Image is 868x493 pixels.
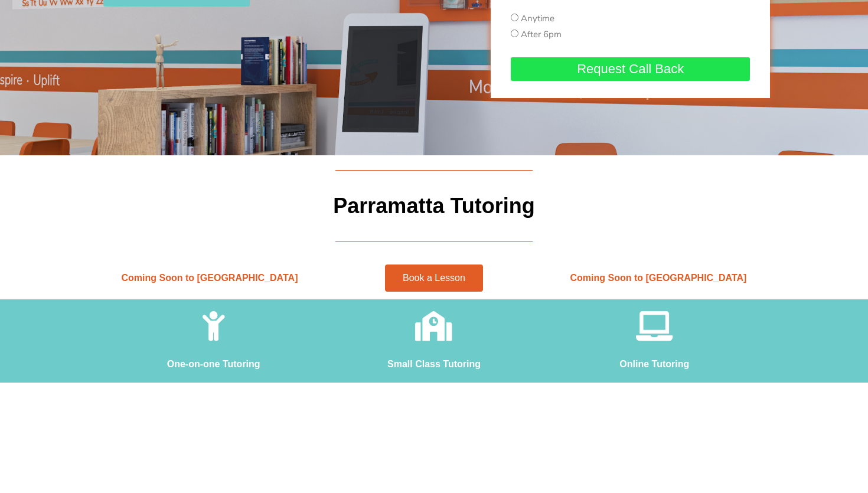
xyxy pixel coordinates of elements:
[103,272,316,285] h2: Coming Soon to [GEOGRAPHIC_DATA]
[385,265,483,292] a: Book a Lesson
[809,436,868,493] iframe: Chat Widget
[511,57,750,81] button: Request Call Back
[521,28,562,40] label: After 6pm
[6,191,862,221] h1: Parramatta Tutoring
[329,358,538,371] h2: Small Class Tutoring
[577,63,684,76] span: Request Call Back
[403,273,465,283] span: Book a Lesson
[521,12,554,24] label: Anytime
[570,273,746,283] span: Coming Soon to [GEOGRAPHIC_DATA]
[550,358,759,371] h2: Online Tutoring
[109,358,318,371] h2: One-on-one Tutoring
